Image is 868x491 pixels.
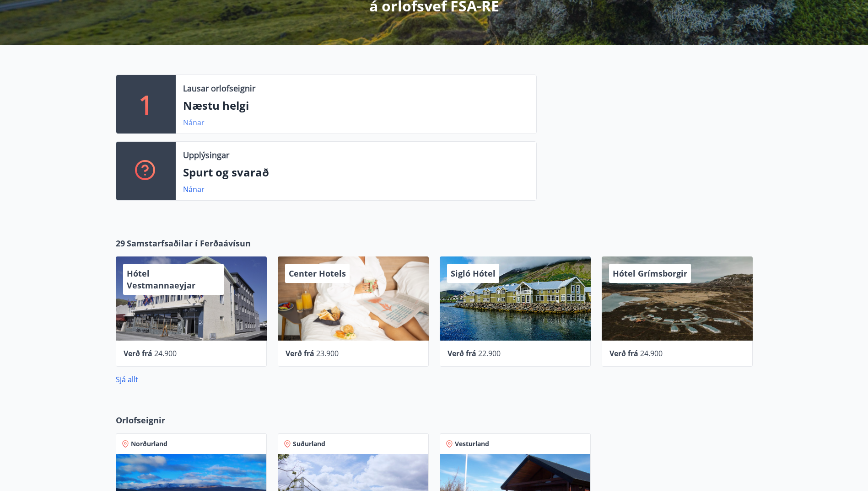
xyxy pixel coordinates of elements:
span: Hótel Vestmannaeyjar [127,268,195,291]
span: Suðurland [293,439,325,448]
span: Verð frá [124,348,152,358]
a: Sjá allt [116,374,138,384]
span: Verð frá [609,348,638,358]
span: Vesturland [455,439,489,448]
span: Center Hotels [289,268,346,279]
span: 22.900 [478,348,501,358]
span: Verð frá [447,348,476,358]
span: Orlofseignir [116,414,165,426]
span: Hótel Grímsborgir [613,268,687,279]
span: Sigló Hótel [451,268,496,279]
span: 24.900 [640,348,663,358]
span: Samstarfsaðilar í Ferðaávísun [127,237,251,249]
span: Verð frá [286,348,314,358]
span: Norðurland [131,439,167,448]
p: Spurt og svarað [183,165,529,180]
span: 29 [116,237,125,249]
p: Upplýsingar [183,149,229,161]
a: Nánar [183,184,205,194]
p: Næstu helgi [183,98,529,113]
p: 1 [139,87,153,122]
a: Nánar [183,117,205,128]
p: Lausar orlofseignir [183,82,255,94]
span: 23.900 [316,348,339,358]
span: 24.900 [154,348,177,358]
